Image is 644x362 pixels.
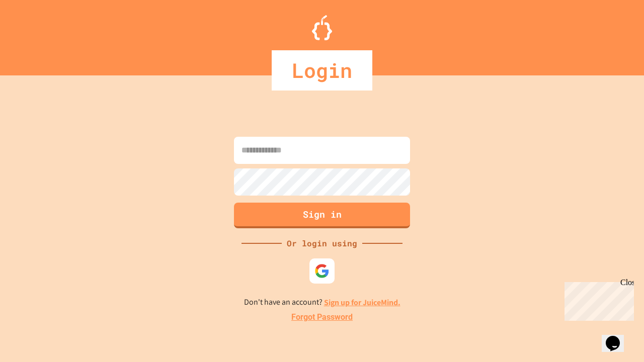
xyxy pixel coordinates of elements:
img: Logo.svg [312,15,332,40]
iframe: chat widget [602,322,634,352]
div: Or login using [282,237,362,249]
button: Sign in [234,203,410,228]
a: Forgot Password [291,311,353,323]
div: Login [272,50,372,90]
a: Sign up for JuiceMind. [324,297,400,308]
p: Don't have an account? [244,296,400,309]
div: Chat with us now!Close [4,4,69,64]
iframe: chat widget [560,278,634,321]
img: google-icon.svg [314,263,330,279]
